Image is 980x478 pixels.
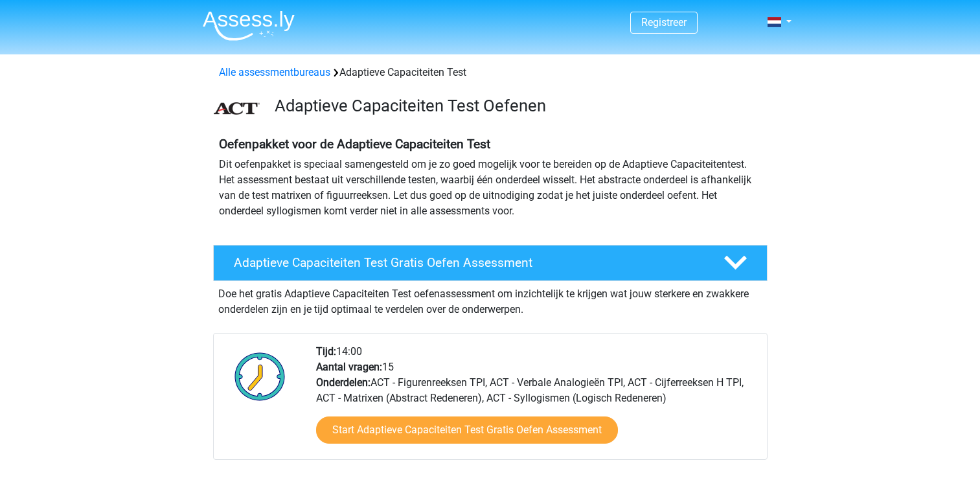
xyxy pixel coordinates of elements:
div: 14:00 15 ACT - Figurenreeksen TPI, ACT - Verbale Analogieën TPI, ACT - Cijferreeksen H TPI, ACT -... [306,344,766,459]
a: Start Adaptieve Capaciteiten Test Gratis Oefen Assessment [316,416,618,444]
img: Klok [227,344,293,409]
a: Adaptieve Capaciteiten Test Gratis Oefen Assessment [208,245,773,281]
img: ACT [214,102,260,115]
b: Aantal vragen: [316,361,382,373]
div: Doe het gratis Adaptieve Capaciteiten Test oefenassessment om inzichtelijk te krijgen wat jouw st... [213,281,768,317]
h3: Adaptieve Capaciteiten Test Oefenen [275,96,757,116]
p: Dit oefenpakket is speciaal samengesteld om je zo goed mogelijk voor te bereiden op de Adaptieve ... [219,157,762,219]
h4: Adaptieve Capaciteiten Test Gratis Oefen Assessment [234,255,703,270]
b: Onderdelen: [316,376,370,389]
a: Registreer [641,16,687,28]
img: Assessly [203,10,295,41]
b: Oefenpakket voor de Adaptieve Capaciteiten Test [219,137,490,152]
b: Tijd: [316,345,336,358]
a: Alle assessmentbureaus [219,66,330,78]
div: Adaptieve Capaciteiten Test [214,65,767,80]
